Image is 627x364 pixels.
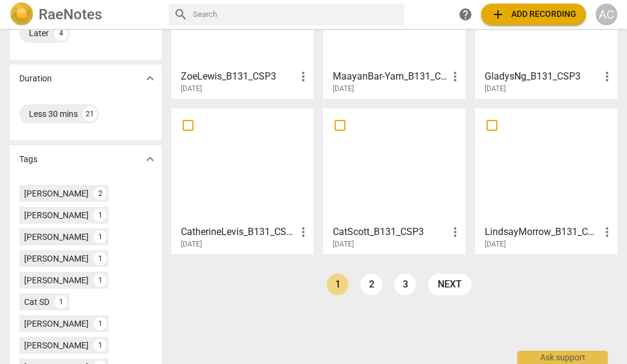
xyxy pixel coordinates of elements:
p: Duration [19,72,52,85]
div: 1 [93,274,107,287]
a: Page 1 is your current page [327,274,348,295]
a: CatScott_B131_CSP3[DATE] [327,113,461,249]
span: [DATE] [485,84,506,94]
span: help [458,7,473,22]
a: next [428,274,471,295]
div: [PERSON_NAME] [24,253,89,265]
div: Cat SD [24,296,49,308]
span: more_vert [448,69,462,84]
span: add [491,7,505,22]
div: 1 [93,252,107,265]
span: search [174,7,188,22]
span: more_vert [600,225,614,239]
h3: CatScott_B131_CSP3 [333,225,448,239]
span: expand_more [143,152,157,166]
div: [PERSON_NAME] [24,231,89,243]
a: Page 3 [394,274,416,295]
span: [DATE] [181,84,202,94]
div: [PERSON_NAME] [24,318,89,330]
span: more_vert [296,225,310,239]
div: 1 [93,317,107,330]
h3: MaayanBar-Yam_B131_CSP3 [333,69,448,84]
span: [DATE] [485,239,506,249]
div: Less 30 mins [29,108,78,120]
div: [PERSON_NAME] [24,187,89,199]
button: Upload [481,4,586,25]
span: [DATE] [181,239,202,249]
div: 1 [93,209,107,222]
div: Ask support [517,351,608,364]
a: CatherineLevis_B131_CSP3[DATE] [175,113,309,249]
img: Logo [10,2,34,27]
h2: RaeNotes [39,6,102,23]
span: Add recording [491,7,576,22]
a: LindsayMorrow_B131_CSP3[DATE] [479,113,613,249]
div: 21 [83,107,97,121]
a: LogoRaeNotes [10,2,159,27]
button: AC [596,4,617,25]
div: 2 [93,187,107,200]
h3: LindsayMorrow_B131_CSP3 [485,225,600,239]
div: [PERSON_NAME] [24,209,89,221]
h3: CatherineLevis_B131_CSP3 [181,225,296,239]
div: [PERSON_NAME] [24,274,89,286]
div: 1 [93,230,107,243]
div: Later [29,27,49,39]
div: 1 [93,339,107,352]
span: [DATE] [333,239,354,249]
input: Search [193,5,399,24]
button: Show more [141,150,159,168]
span: [DATE] [333,84,354,94]
p: Tags [19,153,37,166]
span: more_vert [600,69,614,84]
div: 4 [54,26,68,40]
span: expand_more [143,71,157,86]
div: [PERSON_NAME] [24,339,89,351]
div: 1 [54,295,68,309]
span: more_vert [448,225,462,239]
button: Show more [141,69,159,87]
a: Page 2 [361,274,382,295]
h3: ZoeLewis_B131_CSP3 [181,69,296,84]
h3: GladysNg_B131_CSP3 [485,69,600,84]
a: Help [455,4,476,25]
span: more_vert [296,69,310,84]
